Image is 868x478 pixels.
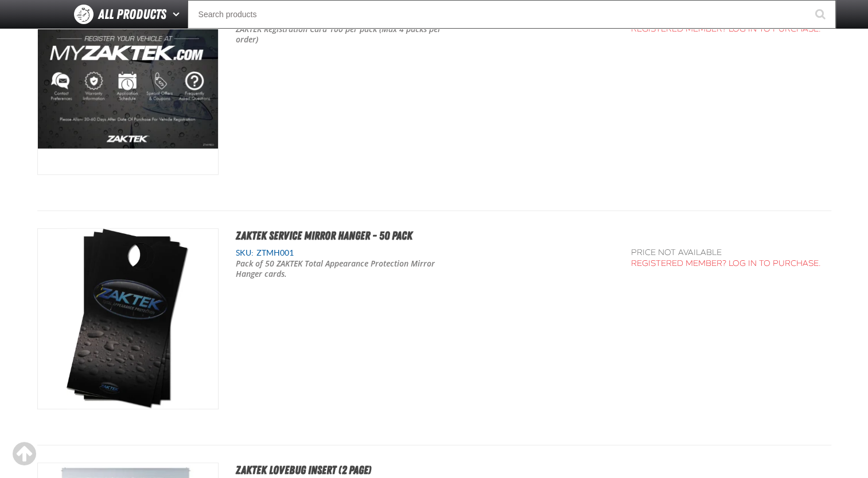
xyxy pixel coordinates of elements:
[631,248,821,258] div: Price not available
[236,229,412,242] a: ZAKTEK Service Mirror Hanger - 50 Pack
[631,24,821,34] a: Registered Member? Log In to purchase.
[38,229,218,409] img: ZAKTEK Service Mirror Hanger - 50 Pack
[254,248,294,257] span: ZTMH001
[236,463,371,477] a: ZAKTEK LoveBug Insert (2 page)
[631,258,821,268] a: Registered Member? Log In to purchase.
[236,248,614,258] div: SKU:
[236,24,463,46] p: ZAKTEK Registration Card 100 per pack (Max 4 packs per order)
[11,441,37,467] div: Scroll to the top
[38,229,218,409] : View Details of the ZAKTEK Service Mirror Hanger - 50 Pack
[98,4,166,25] span: All Products
[236,258,463,280] p: Pack of 50 ZAKTEK Total Appearance Protection Mirror Hanger cards.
